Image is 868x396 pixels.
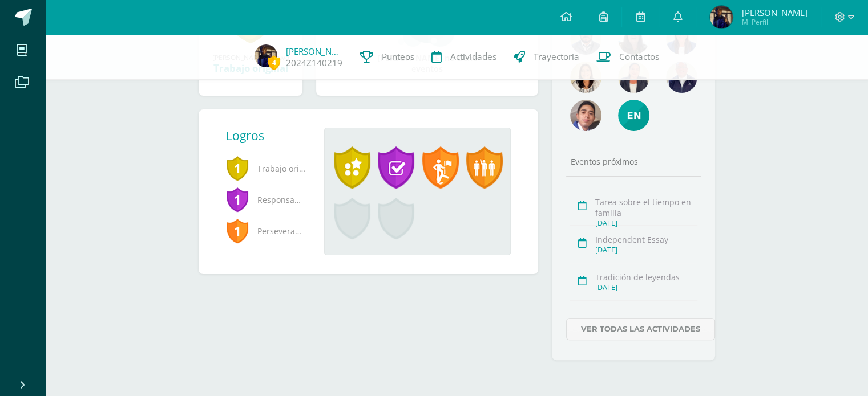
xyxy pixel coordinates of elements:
img: e4e25d66bd50ed3745d37a230cf1e994.png [618,100,649,131]
div: [DATE] [595,218,697,228]
span: 1 [226,155,249,181]
a: Ver todas las actividades [566,318,715,340]
div: Independent Essay [595,234,697,245]
a: Trayectoria [505,34,588,80]
span: Actividades [450,51,496,63]
a: Actividades [423,34,505,80]
a: Punteos [352,34,423,80]
span: Responsabilidad [226,184,306,215]
span: Contactos [619,51,659,63]
a: [PERSON_NAME] [286,46,343,57]
img: 47cfc69b6a1e0313111ae0dfa61b3de3.png [255,44,277,67]
span: Perseverancia [226,215,306,247]
span: Trayectoria [534,51,579,63]
span: Trabajo original [226,153,306,184]
div: [DATE] [595,283,697,292]
div: Tarea sobre el tiempo en familia [595,197,697,218]
span: [PERSON_NAME] [741,7,807,18]
span: Punteos [382,51,414,63]
div: [DATE] [595,245,697,255]
div: Eventos próximos [566,156,701,167]
span: 1 [226,186,249,213]
div: Logros [226,128,315,144]
span: 1 [226,218,249,244]
span: 4 [268,55,280,70]
span: Mi Perfil [741,17,807,27]
a: Contactos [588,34,668,80]
div: Tradición de leyendas [595,272,697,283]
img: 47cfc69b6a1e0313111ae0dfa61b3de3.png [710,6,733,28]
img: 669d48334454096e69cb10173402f625.png [570,100,601,131]
a: 2024Z140219 [286,57,342,69]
